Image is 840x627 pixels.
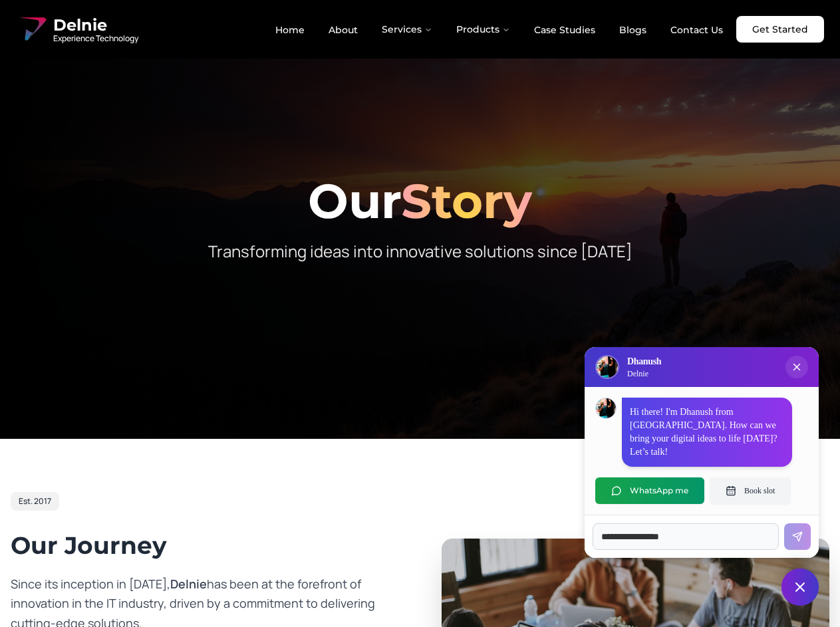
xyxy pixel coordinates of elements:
span: Delnie [170,576,207,592]
p: Hi there! I'm Dhanush from [GEOGRAPHIC_DATA]. How can we bring your digital ideas to life [DATE]?... [630,406,784,459]
span: Story [401,172,532,230]
a: Delnie Logo Full [16,13,138,45]
a: Home [265,19,315,41]
button: Products [446,16,521,43]
h1: Our [11,177,829,225]
a: Get Started [736,16,824,43]
button: Close chat [781,568,819,606]
a: Contact Us [660,19,734,41]
a: About [318,19,368,41]
img: Delnie Logo [597,356,618,378]
nav: Main [265,16,734,43]
a: Case Studies [523,19,606,41]
a: Blogs [609,19,657,41]
button: Close chat popup [785,356,808,378]
h3: Dhanush [627,355,661,368]
img: Dhanush [596,398,616,418]
p: Transforming ideas into innovative solutions since [DATE] [165,241,676,262]
p: Delnie [627,368,661,379]
span: Est. 2017 [19,496,51,507]
img: Delnie Logo [16,13,48,45]
h2: Our Journey [11,532,399,559]
button: Services [371,16,443,43]
button: WhatsApp me [595,477,704,504]
span: Delnie [53,15,138,36]
button: Book slot [710,477,791,504]
span: Experience Technology [53,33,138,44]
